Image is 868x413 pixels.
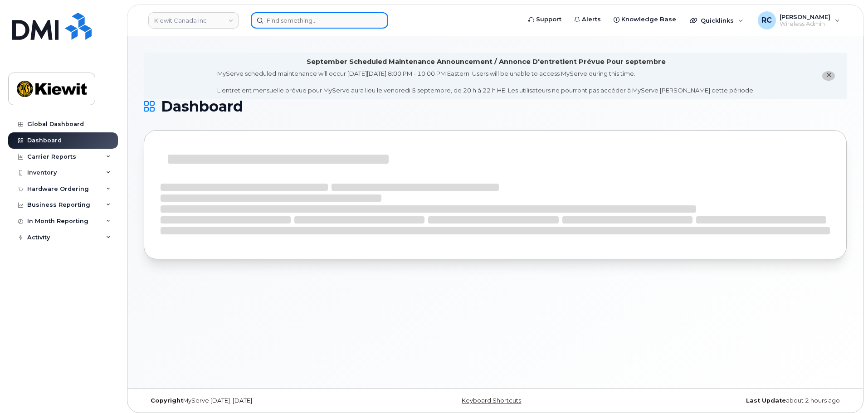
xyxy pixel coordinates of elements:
[307,57,666,67] div: September Scheduled Maintenance Announcement / Annonce D'entretient Prévue Pour septembre
[822,71,835,81] button: close notification
[217,69,755,95] div: MyServe scheduled maintenance will occur [DATE][DATE] 8:00 PM - 10:00 PM Eastern. Users will be u...
[746,397,786,404] strong: Last Update
[144,397,378,404] div: MyServe [DATE]–[DATE]
[462,397,521,404] a: Keyboard Shortcuts
[151,397,183,404] strong: Copyright
[612,397,847,404] div: about 2 hours ago
[161,100,243,113] span: Dashboard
